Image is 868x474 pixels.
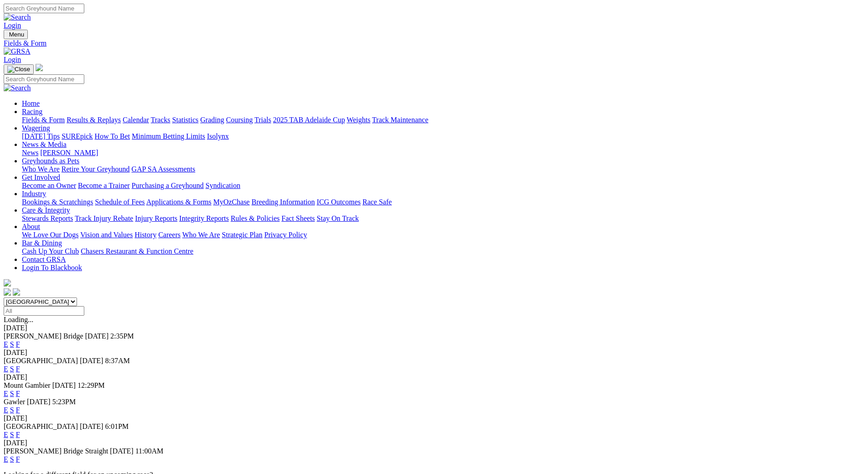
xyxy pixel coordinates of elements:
a: Get Involved [22,173,60,181]
a: Stay On Track [317,214,359,222]
a: Track Maintenance [372,116,428,124]
a: E [4,340,8,348]
div: [DATE] [4,373,864,381]
a: Coursing [226,116,253,124]
span: Loading... [4,316,33,323]
a: Contact GRSA [22,255,66,263]
a: Who We Are [22,165,60,173]
a: F [16,406,20,414]
a: Schedule of Fees [95,198,144,206]
div: Industry [22,198,864,206]
a: Minimum Betting Limits [132,132,205,140]
a: S [10,406,14,414]
a: Strategic Plan [222,231,262,239]
a: Vision and Values [80,231,133,239]
img: twitter.svg [13,288,20,296]
a: Retire Your Greyhound [62,165,130,173]
div: Get Involved [22,182,864,190]
a: E [4,390,8,397]
a: Bar & Dining [22,239,62,247]
a: E [4,431,8,438]
img: logo-grsa-white.png [36,64,43,71]
a: Weights [347,116,370,124]
a: Home [22,99,40,107]
div: About [22,231,864,239]
a: How To Bet [95,132,130,140]
a: E [4,455,8,463]
span: [DATE] [85,332,109,340]
a: F [16,340,20,348]
a: Statistics [172,116,199,124]
a: Syndication [205,182,240,189]
a: [PERSON_NAME] [40,149,98,156]
a: Greyhounds as Pets [22,157,79,165]
a: Fact Sheets [282,214,315,222]
img: Search [4,84,31,92]
a: Care & Integrity [22,206,70,214]
span: 8:37AM [105,357,130,365]
span: Menu [9,31,24,38]
a: We Love Our Dogs [22,231,78,239]
span: [GEOGRAPHIC_DATA] [4,422,78,430]
img: logo-grsa-white.png [4,279,11,286]
span: Mount Gambier [4,381,51,389]
a: S [10,390,14,397]
a: F [16,431,20,438]
a: Isolynx [207,132,229,140]
input: Search [4,4,84,13]
a: Login [4,56,21,63]
a: Results & Replays [67,116,121,124]
button: Toggle navigation [4,30,28,39]
a: F [16,390,20,397]
div: [DATE] [4,439,864,447]
a: Chasers Restaurant & Function Centre [81,247,193,255]
div: [DATE] [4,349,864,357]
a: F [16,455,20,463]
a: Login [4,21,21,29]
div: Wagering [22,132,864,141]
a: SUREpick [62,132,92,140]
a: E [4,365,8,373]
a: Cash Up Your Club [22,247,79,255]
a: Tracks [151,116,170,124]
span: 6:01PM [105,422,129,430]
div: News & Media [22,149,864,157]
a: Who We Are [182,231,220,239]
img: Close [7,66,30,73]
a: News & Media [22,141,67,148]
span: Gawler [4,398,25,406]
a: Purchasing a Greyhound [132,182,204,189]
a: Fields & Form [4,39,864,47]
a: GAP SA Assessments [132,165,195,173]
a: Bookings & Scratchings [22,198,93,206]
span: [PERSON_NAME] Bridge Straight [4,447,108,455]
span: 11:00AM [135,447,164,455]
a: Wagering [22,124,50,132]
a: S [10,431,14,438]
a: History [134,231,156,239]
a: F [16,365,20,373]
img: facebook.svg [4,288,11,296]
a: Become a Trainer [78,182,130,189]
span: 12:29PM [77,381,105,389]
a: About [22,223,40,230]
a: 2025 TAB Adelaide Cup [273,116,345,124]
div: Racing [22,116,864,124]
a: Trials [254,116,271,124]
a: Grading [200,116,224,124]
a: Become an Owner [22,182,76,189]
span: 2:35PM [110,332,134,340]
input: Select date [4,306,84,316]
img: GRSA [4,47,31,56]
span: [PERSON_NAME] Bridge [4,332,83,340]
a: ICG Outcomes [317,198,360,206]
input: Search [4,74,84,84]
a: S [10,455,14,463]
button: Toggle navigation [4,64,34,74]
span: [DATE] [80,422,103,430]
a: Rules & Policies [231,214,280,222]
a: S [10,365,14,373]
a: Integrity Reports [179,214,229,222]
a: Calendar [123,116,149,124]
